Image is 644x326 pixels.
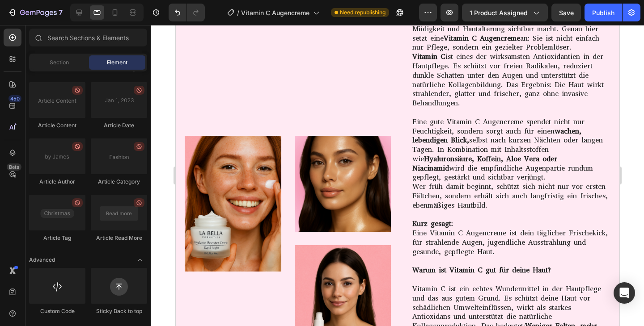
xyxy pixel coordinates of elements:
strong: Kurz gesagt: [237,194,277,203]
span: Element [107,59,127,67]
div: Custom Code [29,307,85,315]
span: / [237,8,239,17]
span: Need republishing [340,8,386,17]
span: Save [559,9,574,17]
span: Advanced [29,256,55,264]
div: Article Category [91,178,147,186]
div: Article Read More [91,234,147,242]
button: Publish [585,4,622,21]
button: Save [551,4,581,21]
p: Wer früh damit beginnt, schützt sich nicht nur vor ersten Fältchen, sondern erhält sich auch lang... [237,157,434,185]
iframe: Design area [176,25,619,326]
button: 1 product assigned [462,4,548,21]
strong: Vitamin C [237,27,270,36]
span: 1 product assigned [470,8,528,17]
div: Article Author [29,178,85,186]
p: Vitamin C ist ein echtes Wundermittel in der Hautpflege und das aus gutem Grund. Es schützt deine... [237,259,434,315]
div: Undo/Redo [169,4,205,21]
span: Vitamin C Augencreme [241,8,309,17]
strong: Vitamin C Augencreme [268,8,344,18]
div: Article Date [91,121,147,130]
button: 7 [4,4,67,21]
div: Sticky Back to top [91,307,147,315]
strong: wachen, lebendigen Blick, [237,101,406,120]
strong: Warum ist Vitamin C gut für deine Haut? [237,240,376,250]
p: 7 [59,7,63,18]
strong: Hyaluronsäure, Koffein, Aloe Vera oder Niacinamid [237,129,381,148]
p: ist eines der wirksamsten Antioxidantien in der Hautpflege. Es schützt vor freien Radikalen, redu... [237,27,434,83]
p: Eine gute Vitamin C Augencreme spendet nicht nur Feuchtigkeit, sondern sorgt auch für einen selbs... [237,92,434,158]
div: Article Content [29,121,85,130]
div: Beta [7,163,21,171]
input: Search Sections & Elements [29,29,147,46]
span: Toggle open [133,253,147,267]
div: Article Tag [29,234,85,242]
span: Section [50,59,69,67]
p: Eine Vitamin C Augencreme ist dein täglicher Frischekick, für strahlende Augen, jugendliche Ausst... [237,194,434,231]
div: Publish [592,8,614,17]
div: Open Intercom Messenger [614,282,635,304]
div: 450 [8,95,21,102]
